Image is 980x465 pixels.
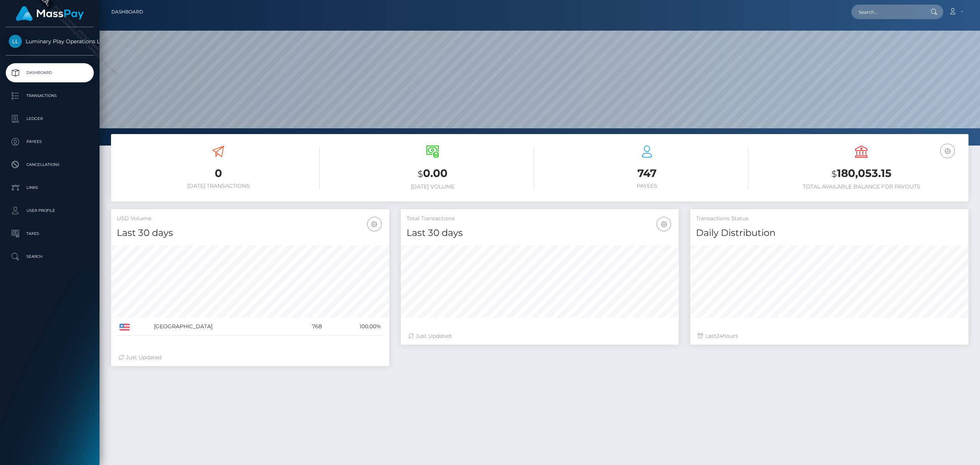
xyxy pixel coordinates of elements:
[6,38,94,45] span: Luminary Play Operations Limited
[546,166,748,181] h3: 747
[117,166,320,181] h3: 0
[331,166,534,182] h3: 0.00
[9,90,91,102] p: Transactions
[760,166,963,182] h3: 180,053.15
[119,354,382,362] div: Just Updated
[696,226,963,240] h4: Daily Distribution
[291,318,325,336] td: 768
[9,205,91,216] p: User Profile
[331,183,534,190] h6: [DATE] Volume
[546,183,748,189] h6: Payees
[117,183,320,189] h6: [DATE] Transactions
[151,318,291,336] td: [GEOGRAPHIC_DATA]
[760,183,963,190] h6: Total Available Balance for Payouts
[407,215,673,223] h5: Total Transactions
[6,63,94,82] a: Dashboard
[9,35,22,48] img: Luminary Play Operations Limited
[418,169,423,179] small: $
[831,169,837,179] small: $
[6,201,94,220] a: User Profile
[325,318,383,336] td: 100.00%
[111,4,143,20] a: Dashboard
[696,215,963,223] h5: Transactions Status
[9,182,91,193] p: Links
[407,226,673,240] h4: Last 30 days
[408,332,671,340] div: Just Updated
[9,251,91,262] p: Search
[119,324,130,331] img: US.png
[117,215,384,223] h5: USD Volume
[851,5,923,19] input: Search...
[698,332,961,340] div: Last hours
[9,159,91,170] p: Cancellations
[9,136,91,147] p: Payees
[6,132,94,151] a: Payees
[16,6,84,21] img: MassPay Logo
[6,109,94,128] a: Ledger
[9,228,91,239] p: Taxes
[9,113,91,124] p: Ledger
[6,155,94,174] a: Cancellations
[6,224,94,243] a: Taxes
[716,332,723,339] span: 24
[6,86,94,105] a: Transactions
[6,247,94,266] a: Search
[117,226,384,240] h4: Last 30 days
[6,178,94,197] a: Links
[9,67,91,79] p: Dashboard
